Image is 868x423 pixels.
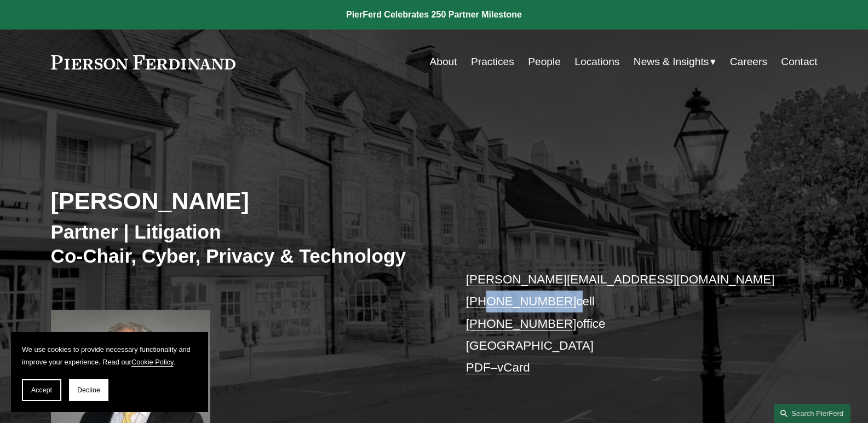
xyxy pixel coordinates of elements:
[11,332,208,412] section: Cookie banner
[466,269,785,379] p: cell office [GEOGRAPHIC_DATA] –
[22,379,61,401] button: Accept
[634,53,709,72] span: News & Insights
[497,361,530,374] a: vCard
[466,317,577,331] a: [PHONE_NUMBER]
[77,386,100,394] span: Decline
[69,379,108,401] button: Decline
[774,404,850,423] a: Search this site
[781,51,817,72] a: Contact
[429,51,457,72] a: About
[51,187,434,215] h2: [PERSON_NAME]
[51,220,434,268] h3: Partner | Litigation Co-Chair, Cyber, Privacy & Technology
[528,51,561,72] a: People
[466,361,491,374] a: PDF
[31,386,52,394] span: Accept
[471,51,514,72] a: Practices
[574,51,619,72] a: Locations
[131,358,174,366] a: Cookie Policy
[466,294,577,308] a: [PHONE_NUMBER]
[634,51,716,72] a: folder dropdown
[730,51,767,72] a: Careers
[466,273,775,286] a: [PERSON_NAME][EMAIL_ADDRESS][DOMAIN_NAME]
[22,343,197,368] p: We use cookies to provide necessary functionality and improve your experience. Read our .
